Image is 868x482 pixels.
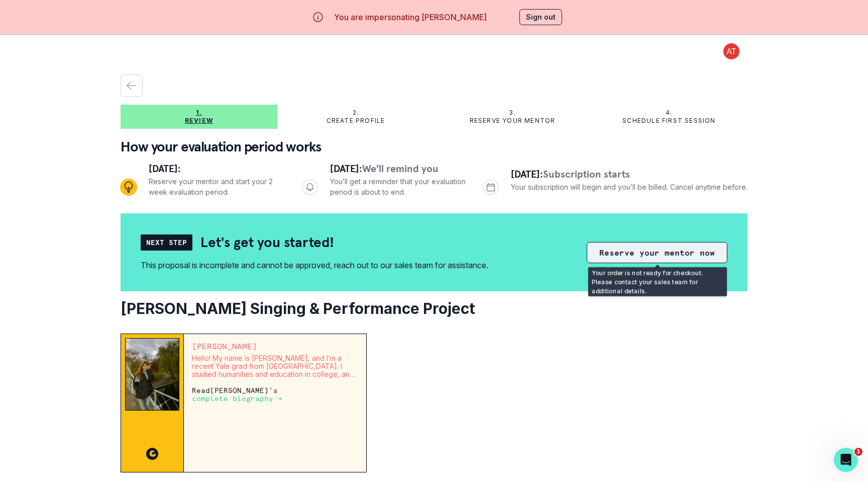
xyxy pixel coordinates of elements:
p: Review [185,117,213,125]
span: [DATE]: [330,162,362,175]
h2: [PERSON_NAME] Singing & Performance Project [121,299,747,317]
span: [DATE]: [149,162,181,175]
img: CC image [146,448,158,460]
p: You are impersonating [PERSON_NAME] [334,11,487,23]
p: [PERSON_NAME] [192,342,358,350]
p: 1. [196,109,202,117]
button: Reserve your mentor now [587,242,727,263]
button: profile picture [715,43,747,59]
p: 3. [509,109,515,117]
p: Your subscription will begin and you’ll be billed. Cancel anytime before. [511,182,747,192]
h2: Let's get you started! [200,233,334,251]
div: Next Step [141,234,192,251]
p: Reserve your mentor and start your 2 week evaluation period. [149,176,286,197]
iframe: Intercom live chat [834,448,858,472]
p: Reserve your mentor [470,117,556,125]
span: [DATE]: [511,168,543,181]
img: Mentor Image [125,338,179,410]
div: Progress [121,161,747,213]
span: Subscription starts [543,168,630,181]
span: 1 [854,448,862,456]
p: Create profile [327,117,385,125]
button: Sign out [519,9,562,25]
div: This proposal is incomplete and cannot be approved, reach out to our sales team for assistance. [141,259,488,271]
p: You’ll get a reminder that your evaluation period is about to end. [330,176,467,197]
p: How your evaluation period works [121,137,747,157]
span: We’ll remind you [362,162,439,175]
p: Hello! My name is [PERSON_NAME], and I’m a recent Yale grad from [GEOGRAPHIC_DATA]. I studied hum... [192,354,358,378]
p: 2. [353,109,359,117]
p: Schedule first session [622,117,715,125]
p: 4. [666,109,672,117]
p: Read [PERSON_NAME] 's [192,386,358,403]
a: complete biography → [192,394,282,403]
